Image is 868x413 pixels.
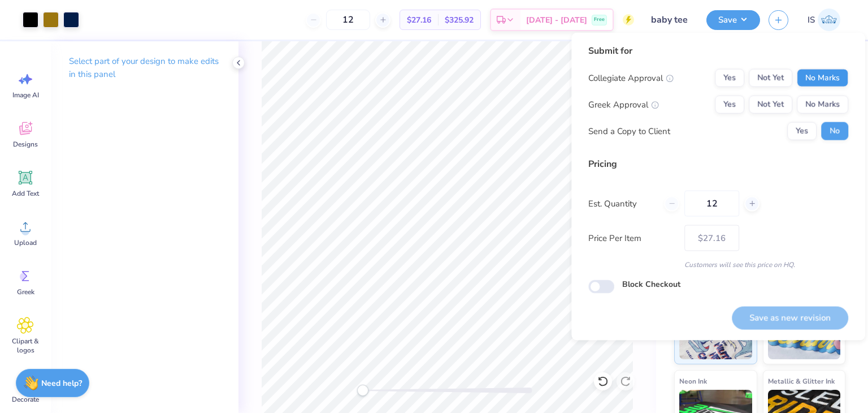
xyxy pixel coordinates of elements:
[643,8,698,31] input: Untitled Design
[588,231,676,244] label: Price Per Item
[588,71,674,84] div: Collegiate Approval
[12,91,39,100] span: Image AI
[17,287,34,296] span: Greek
[797,69,848,87] button: No Marks
[69,55,220,81] p: Select part of your design to make edits in this panel
[787,122,817,140] button: Yes
[588,197,656,210] label: Est. Quantity
[594,16,605,24] span: Free
[802,8,845,31] a: IS
[526,14,587,26] span: [DATE] - [DATE]
[407,14,431,26] span: $27.16
[13,140,38,149] span: Designs
[768,375,835,387] span: Metallic & Glitter Ink
[715,96,744,114] button: Yes
[706,10,760,30] button: Save
[357,385,368,396] div: Accessibility label
[14,238,37,247] span: Upload
[821,122,848,140] button: No
[326,10,370,30] input: – –
[797,96,848,114] button: No Marks
[7,337,44,355] span: Clipart & logos
[588,98,659,111] div: Greek Approval
[808,14,815,27] span: IS
[715,69,744,87] button: Yes
[588,124,670,137] div: Send a Copy to Client
[818,8,840,31] img: Ishita Singh
[41,378,82,389] strong: Need help?
[622,278,680,290] label: Block Checkout
[588,157,848,171] div: Pricing
[749,69,792,87] button: Not Yet
[679,375,707,387] span: Neon Ink
[12,189,39,198] span: Add Text
[12,395,39,404] span: Decorate
[588,260,848,270] div: Customers will see this price on HQ.
[588,44,848,58] div: Submit for
[445,14,474,26] span: $325.92
[749,96,792,114] button: Not Yet
[684,191,739,217] input: – –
